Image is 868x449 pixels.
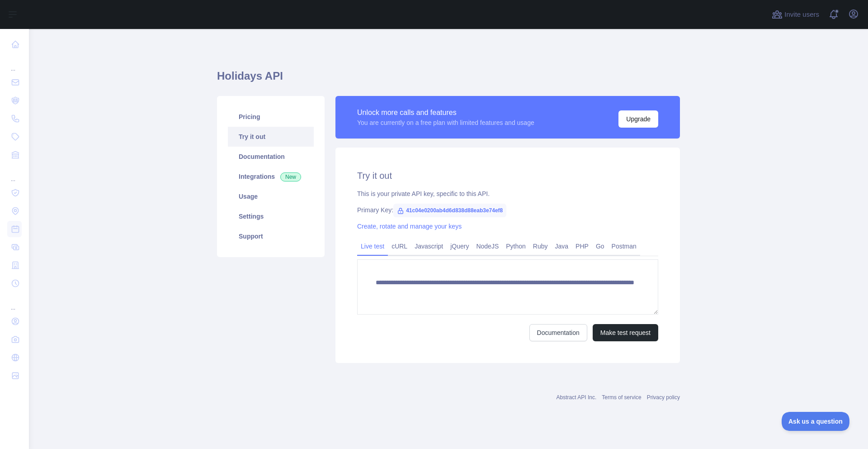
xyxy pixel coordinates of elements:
a: Documentation [529,324,587,341]
h2: Try it out [357,169,658,182]
a: PHP [572,239,592,253]
a: Python [502,239,529,253]
a: Go [592,239,608,253]
div: ... [7,165,22,183]
div: ... [7,293,22,311]
a: Integrations New [228,167,314,186]
a: Ruby [529,239,552,253]
a: Settings [228,206,314,226]
a: Documentation [228,147,314,167]
a: Terms of service [602,394,641,401]
span: Invite users [784,10,819,20]
a: Support [228,226,314,246]
a: jQuery [447,239,472,253]
button: Upgrade [618,110,658,128]
a: Postman [608,239,640,253]
h1: Holidays API [217,69,680,91]
a: Javascript [411,239,447,253]
a: Usage [228,186,314,206]
a: Create, rotate and manage your keys [357,223,462,230]
a: Live test [357,239,388,253]
a: NodeJS [472,239,502,253]
a: cURL [388,239,411,253]
a: Java [552,239,572,253]
a: Try it out [228,127,314,147]
button: Invite users [770,7,821,22]
a: Abstract API Inc. [557,394,597,401]
span: New [280,172,301,182]
div: You are currently on a free plan with limited features and usage [357,118,534,127]
div: Primary Key: [357,205,658,215]
div: Unlock more calls and features [357,107,534,118]
iframe: Toggle Customer Support [782,412,850,431]
span: 41c04e0200ab4d6d838d88eab3e74ef8 [393,204,506,217]
div: ... [7,54,22,72]
a: Privacy policy [647,394,680,401]
button: Make test request [593,324,658,341]
a: Pricing [228,107,314,127]
div: This is your private API key, specific to this API. [357,189,658,198]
